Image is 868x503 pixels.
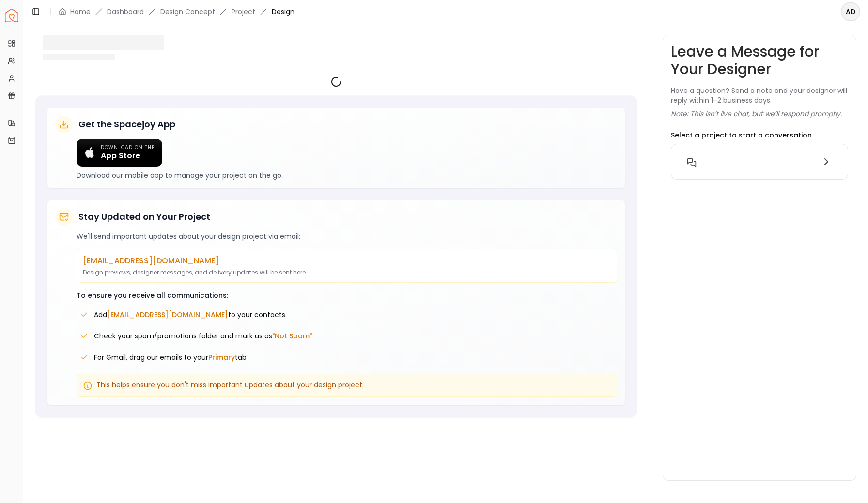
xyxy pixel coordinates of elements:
h5: Stay Updated on Your Project [78,210,210,224]
span: [EMAIL_ADDRESS][DOMAIN_NAME] [107,310,228,320]
img: Spacejoy Logo [5,9,18,22]
a: Spacejoy [5,9,18,22]
li: Design Concept [160,7,215,16]
a: Dashboard [107,7,144,16]
p: Select a project to start a conversation [671,130,812,140]
h3: Leave a Message for Your Designer [671,43,848,78]
nav: breadcrumb [59,7,294,16]
a: Download on the App Store [77,139,162,167]
span: Design [272,7,294,16]
img: Apple logo [84,147,95,158]
p: We'll send important updates about your design project via email: [77,231,617,241]
p: Download our mobile app to manage your project on the go. [77,170,617,180]
p: Design previews, designer messages, and delivery updates will be sent here [83,269,611,276]
p: To ensure you receive all communications: [77,290,617,300]
h5: Get the Spacejoy App [78,118,175,131]
span: "Not Spam" [272,331,312,341]
p: Have a question? Send a note and your designer will reply within 1–2 business days. [671,86,848,105]
span: App Store [101,151,155,161]
span: Check your spam/promotions folder and mark us as [94,331,312,341]
span: Primary [208,352,235,362]
span: Add to your contacts [94,310,285,320]
span: AD [842,3,859,20]
span: For Gmail, drag our emails to your tab [94,352,247,362]
a: Project [232,7,255,16]
p: Note: This isn’t live chat, but we’ll respond promptly. [671,109,842,119]
p: [EMAIL_ADDRESS][DOMAIN_NAME] [83,255,611,267]
a: Home [70,7,91,16]
button: AD [841,2,860,21]
span: Download on the [101,145,155,151]
span: This helps ensure you don't miss important updates about your design project. [96,380,364,390]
